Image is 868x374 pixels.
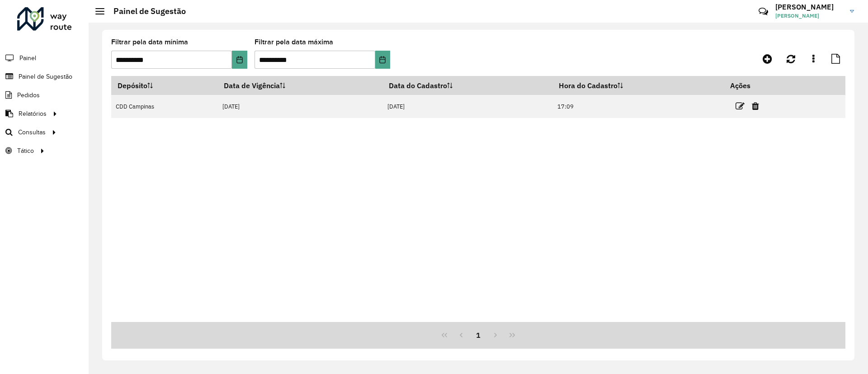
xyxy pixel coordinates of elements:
[553,76,724,95] th: Hora do Cadastro
[724,76,778,95] th: Ações
[111,76,218,95] th: Depósito
[18,128,46,137] span: Consultas
[218,95,383,118] td: [DATE]
[255,37,333,47] label: Filtrar pela data máxima
[111,37,188,47] label: Filtrar pela data mínima
[383,95,553,118] td: [DATE]
[553,95,724,118] td: 17:09
[754,2,773,21] a: Contato Rápido
[17,146,34,156] span: Tático
[375,51,390,69] button: Choose Date
[17,90,40,100] span: Pedidos
[19,109,47,118] span: Relatórios
[736,100,745,112] a: Editar
[104,6,186,16] h2: Painel de Sugestão
[470,327,487,344] button: 1
[19,53,36,63] span: Painel
[218,76,383,95] th: Data de Vigência
[775,12,843,20] span: [PERSON_NAME]
[232,51,247,69] button: Choose Date
[383,76,553,95] th: Data do Cadastro
[19,72,72,81] span: Painel de Sugestão
[752,100,759,112] a: Excluir
[111,95,218,118] td: CDD Campinas
[775,3,843,11] h3: [PERSON_NAME]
